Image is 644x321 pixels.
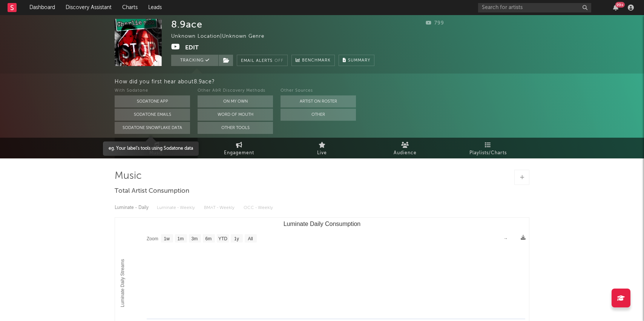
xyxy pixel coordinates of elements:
[198,95,273,108] button: On My Own
[446,138,529,158] a: Playlists/Charts
[171,32,282,41] div: Unknown Location | Unknown Genre
[115,86,190,95] div: With Sodatone
[281,86,356,95] div: Other Sources
[302,56,331,65] span: Benchmark
[115,77,644,86] div: How did you first hear about 8.9ace ?
[198,138,281,158] a: Engagement
[218,236,227,241] text: YTD
[115,95,190,108] button: Sodatone App
[615,2,625,8] div: 99 +
[115,138,198,158] a: Music
[224,149,254,158] span: Engagement
[171,19,202,30] div: 8.9ace
[147,236,158,241] text: Zoom
[115,187,189,196] span: Total Artist Consumption
[613,5,618,11] button: 99+
[185,43,199,52] button: Edit
[198,86,273,95] div: Other A&R Discovery Methods
[115,122,190,134] button: Sodatone Snowflake Data
[426,21,444,26] span: 799
[469,149,507,158] span: Playlists/Charts
[149,149,163,158] span: Music
[478,3,591,12] input: Search for artists
[281,138,363,158] a: Live
[284,221,361,227] text: Luminate Daily Consumption
[317,149,327,158] span: Live
[291,55,335,66] a: Benchmark
[363,138,446,158] a: Audience
[234,236,239,241] text: 1y
[164,236,170,241] text: 1w
[348,58,370,63] span: Summary
[281,95,356,108] button: Artist on Roster
[120,259,125,307] text: Luminate Daily Streams
[281,109,356,121] button: Other
[115,109,190,121] button: Sodatone Emails
[339,55,374,66] button: Summary
[205,236,212,241] text: 6m
[198,109,273,121] button: Word Of Mouth
[394,149,417,158] span: Audience
[248,236,253,241] text: All
[192,236,198,241] text: 3m
[274,59,284,63] em: Off
[171,55,218,66] button: Tracking
[237,55,288,66] button: Email AlertsOff
[198,122,273,134] button: Other Tools
[503,236,508,241] text: →
[178,236,184,241] text: 1m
